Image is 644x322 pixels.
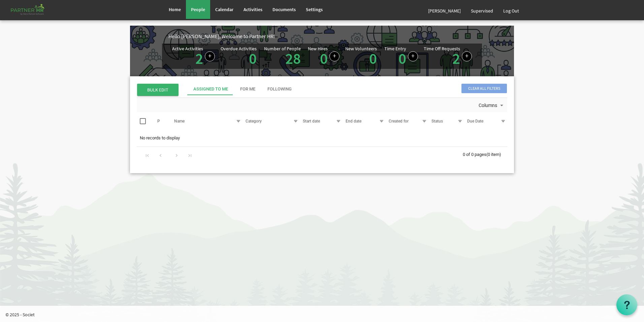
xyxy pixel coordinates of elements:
[285,49,301,68] a: 28
[172,46,203,51] div: Active Activities
[329,51,340,61] a: Add new person to Partner HR
[137,84,179,96] span: BULK EDIT
[193,86,228,92] div: Assigned To Me
[143,150,152,160] div: Go to first page
[423,1,466,20] a: [PERSON_NAME]
[308,46,328,51] div: New Hires
[424,46,460,51] div: Time Off Requests
[246,119,262,124] span: Category
[477,98,506,112] div: Columns
[195,49,203,68] a: 2
[461,84,507,93] span: Clear all filters
[267,86,292,92] div: Following
[345,46,379,66] div: Volunteer hired in the last 7 days
[156,150,165,160] div: Go to previous page
[478,101,498,110] span: Columns
[174,119,185,124] span: Name
[384,46,406,51] div: Time Entry
[191,6,205,12] span: People
[5,311,644,318] p: © 2025 - Societ
[345,46,377,51] div: New Volunteers
[303,119,320,124] span: Start date
[384,46,418,66] div: Number of Time Entries
[172,150,181,160] div: Go to next page
[308,46,340,66] div: People hired in the last 7 days
[215,6,233,12] span: Calendar
[187,83,558,95] div: tab-header
[272,6,296,12] span: Documents
[168,32,514,40] div: Hello [PERSON_NAME], Welcome to Partner HR!
[169,6,181,12] span: Home
[346,119,361,124] span: End date
[221,46,257,51] div: Overdue Activities
[244,6,262,12] span: Activities
[424,46,472,66] div: Number of active time off requests
[398,49,406,68] a: 0
[157,119,160,124] span: P
[452,49,460,68] a: 2
[486,152,501,157] span: (0 item)
[498,1,524,20] a: Log Out
[205,51,215,61] a: Create a new Activity
[369,49,377,68] a: 0
[172,46,215,66] div: Number of active Activities in Partner HR
[408,51,418,61] a: Log hours
[306,6,323,12] span: Settings
[466,1,498,20] a: Supervised
[264,46,302,66] div: Total number of active people in Partner HR
[221,46,258,66] div: Activities assigned to you for which the Due Date is passed
[463,147,507,161] div: 0 of 0 pages (0 item)
[320,49,328,68] a: 0
[137,132,507,144] td: No records to display
[389,119,409,124] span: Created for
[264,46,301,51] div: Number of People
[471,8,493,14] span: Supervised
[477,101,506,110] button: Columns
[463,152,486,157] span: 0 of 0 pages
[462,51,472,61] a: Create a new time off request
[185,150,194,160] div: Go to last page
[431,119,443,124] span: Status
[467,119,483,124] span: Due Date
[249,49,257,68] a: 0
[240,86,255,92] div: For Me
